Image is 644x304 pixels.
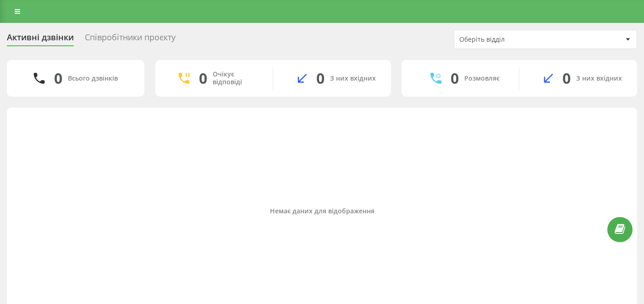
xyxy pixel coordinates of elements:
[451,70,459,87] div: 0
[316,70,325,87] div: 0
[464,75,500,82] div: Розмовляє
[85,33,176,47] div: Співробітники проєкту
[7,33,74,47] div: Активні дзвінки
[14,207,630,215] div: Немає даних для відображення
[330,75,376,82] div: З них вхідних
[562,70,571,87] div: 0
[576,75,622,82] div: З них вхідних
[213,71,259,86] div: Очікує відповіді
[199,70,207,87] div: 0
[459,36,569,43] div: Оберіть відділ
[68,75,118,82] div: Всього дзвінків
[54,70,62,87] div: 0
